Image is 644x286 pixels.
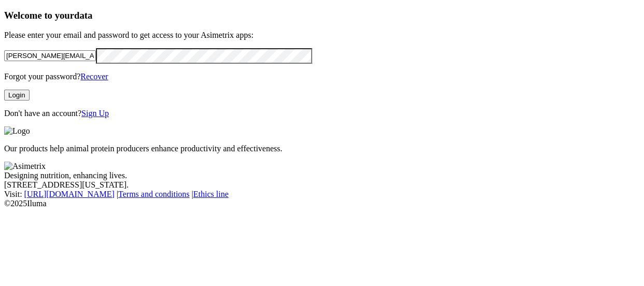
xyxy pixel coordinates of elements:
p: Don't have an account? [4,109,640,118]
p: Our products help animal protein producers enhance productivity and effectiveness. [4,144,640,153]
img: Logo [4,126,30,136]
input: Your email [4,50,96,61]
button: Login [4,90,30,101]
a: Ethics line [193,190,229,198]
div: © 2025 Iluma [4,199,640,208]
a: [URL][DOMAIN_NAME] [24,190,115,198]
div: [STREET_ADDRESS][US_STATE]. [4,180,640,190]
a: Sign Up [81,109,109,118]
div: Visit : | | [4,190,640,199]
a: Terms and conditions [118,190,190,198]
a: Recover [80,72,108,81]
div: Designing nutrition, enhancing lives. [4,171,640,180]
img: Asimetrix [4,162,46,171]
h3: Welcome to your [4,10,640,21]
p: Forgot your password? [4,72,640,81]
span: data [74,10,92,21]
p: Please enter your email and password to get access to your Asimetrix apps: [4,31,640,40]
